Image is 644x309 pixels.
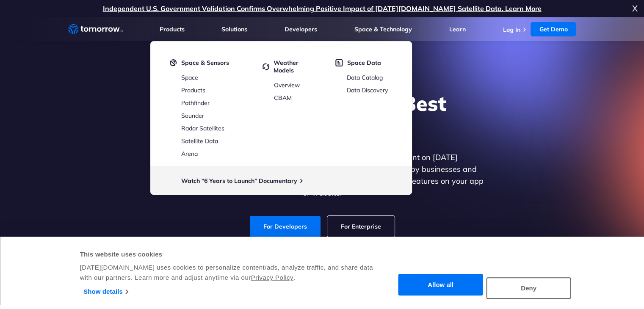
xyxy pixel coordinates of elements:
a: Data Discovery [347,86,388,94]
a: Privacy Policy [251,274,293,281]
span: Weather Models [274,59,320,74]
div: This website uses cookies [80,249,374,259]
a: Satellite Data [181,137,218,145]
a: For Enterprise [327,216,395,237]
a: Pathfinder [181,99,210,107]
a: Home link [68,23,123,36]
a: Get Demo [531,22,576,36]
a: Sounder [181,112,204,119]
a: Products [160,25,185,33]
img: cycled.svg [263,59,269,74]
a: Overview [274,81,300,89]
a: Solutions [221,25,247,33]
a: Learn [449,25,466,33]
a: Show details [83,285,128,298]
a: Independent U.S. Government Validation Confirms Overwhelming Positive Impact of [DATE][DOMAIN_NAM... [103,4,542,13]
a: For Developers [250,216,321,237]
a: Space & Technology [354,25,412,33]
a: Space [181,74,198,81]
span: Space & Sensors [181,59,229,66]
button: Allow all [398,274,483,296]
div: [DATE][DOMAIN_NAME] uses cookies to personalize content/ads, analyze traffic, and share data with... [80,262,374,283]
a: Products [181,86,205,94]
a: CBAM [274,94,292,102]
a: Radar Satellites [181,124,224,132]
span: Space Data [347,59,381,66]
a: Arena [181,150,198,157]
img: satelight.svg [170,59,177,66]
a: Log In [503,26,520,33]
button: Deny [486,277,571,299]
img: space-data.svg [335,59,343,66]
a: Watch “6 Years to Launch” Documentary [181,177,297,185]
a: Developers [285,25,317,33]
a: Data Catalog [347,74,383,81]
